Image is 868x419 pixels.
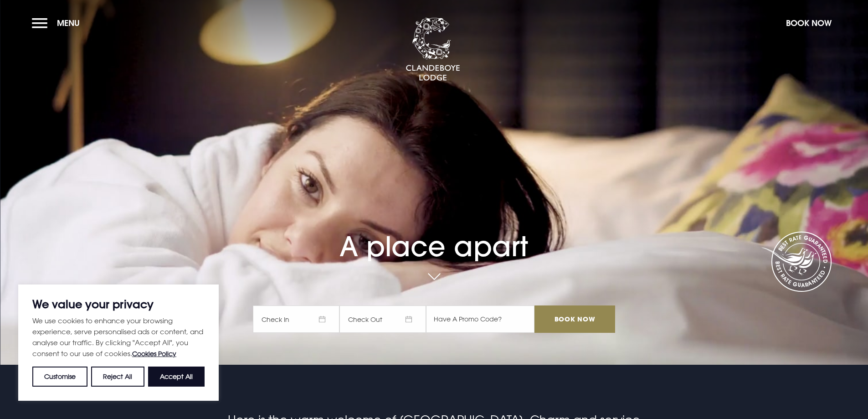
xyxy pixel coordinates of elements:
[18,285,219,401] div: We value your privacy
[253,305,339,333] span: Check In
[534,305,615,333] input: Book Now
[57,18,80,28] span: Menu
[32,13,84,33] button: Menu
[32,315,205,359] p: We use cookies to enhance your browsing experience, serve personalised ads or content, and analys...
[406,18,460,82] img: Clandeboye Lodge
[148,367,205,387] button: Accept All
[339,305,426,333] span: Check Out
[781,13,836,33] button: Book Now
[253,205,615,263] h1: A place apart
[91,367,144,387] button: Reject All
[132,350,176,357] a: Cookies Policy
[426,305,534,333] input: Have A Promo Code?
[32,299,205,310] p: We value your privacy
[32,367,87,387] button: Customise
